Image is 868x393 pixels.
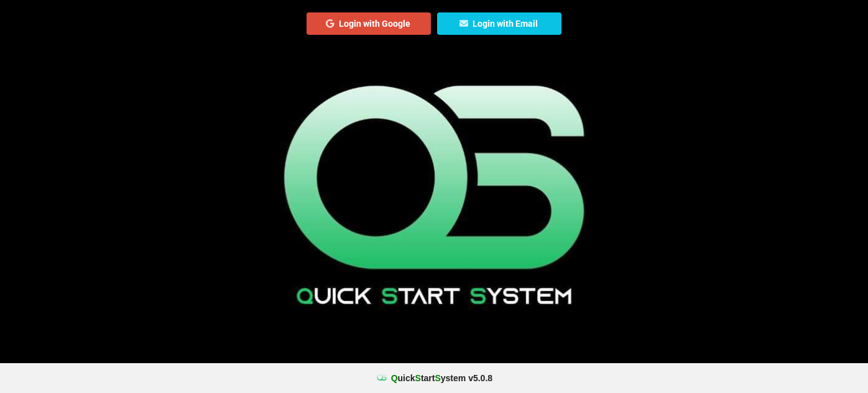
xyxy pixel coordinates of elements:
button: Login with Email [437,12,561,35]
span: S [415,373,421,383]
button: Login with Google [307,12,431,35]
b: uick tart ystem v 5.0.8 [391,372,492,384]
img: favicon.ico [376,372,388,384]
span: Q [391,373,398,383]
span: S [435,373,440,383]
